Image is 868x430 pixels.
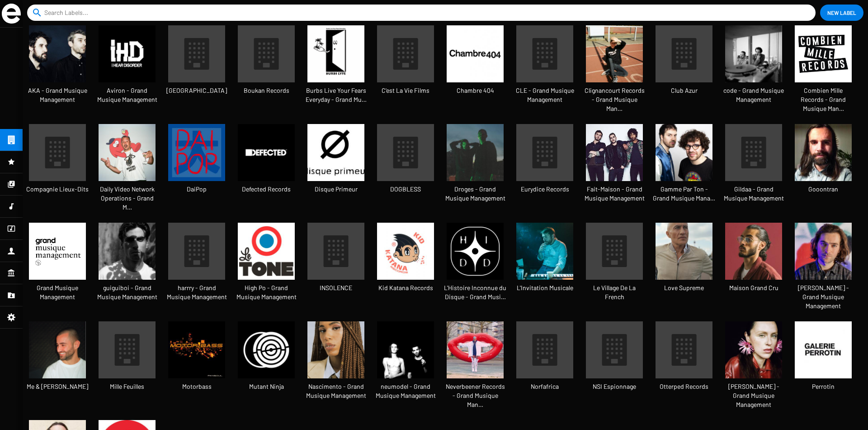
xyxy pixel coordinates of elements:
[301,382,371,400] span: Nascimento - Grand Musique Management
[725,25,782,82] img: Argentique-NB.jpg
[440,124,510,214] a: Droges - Grand Musique Management
[99,25,156,82] img: profile-pic_0.jpg
[307,321,364,378] img: Yndi.jpg
[231,86,301,95] span: Boukan Records
[788,185,858,194] span: Gooontran
[162,223,231,312] a: harrry - Grand Musique Management
[162,124,231,205] a: DaiPop
[440,185,510,203] span: Droges - Grand Musique Management
[371,382,440,400] span: neumodel - Grand Musique Management
[788,283,858,311] span: [PERSON_NAME] - Grand Musique Management
[510,124,580,205] a: Eurydice Records
[162,25,231,106] a: [GEOGRAPHIC_DATA]
[301,124,371,205] a: Disque Primeur
[92,124,162,223] a: Daily Video Network Operations - Grand M…
[440,223,510,312] a: L'Histoire Inconnue du Disque - Grand Musi…
[649,223,719,303] a: Love Supreme
[440,382,510,409] span: Neverbeener Records - Grand Musique Man…
[510,25,580,115] a: CLE - Grand Musique Management
[510,382,580,391] span: Norfafrica
[788,25,858,124] a: Combien Mille Records - Grand Musique Man…
[301,25,371,115] a: Burbs Live Your Fears Everyday - Grand Mu…
[719,86,788,104] span: code - Grand Musique Management
[231,283,301,301] span: High Po - Grand Musique Management
[23,25,92,115] a: AKA - Grand Musique Management
[440,25,510,106] a: Chambre 404
[440,321,510,420] a: Neverbeener Records - Grand Musique Man…
[788,321,858,402] a: Perrotin
[827,5,856,21] span: New Label
[231,25,301,106] a: Boukan Records
[371,223,440,303] a: Kid Katana Records
[99,223,156,280] img: Guillaume_Ferran_credit_Clemence_Losfeld.jpeg
[238,321,295,378] img: unnamed.jpg
[788,223,858,321] a: [PERSON_NAME] - Grand Musique Management
[649,283,719,292] span: Love Supreme
[162,382,231,391] span: Motorbass
[23,86,92,104] span: AKA - Grand Musique Management
[440,86,510,95] span: Chambre 404
[231,185,301,194] span: Defected Records
[580,382,649,391] span: NSI Espionnage
[23,283,92,301] span: Grand Musique Management
[447,223,504,280] img: HIDD_nb_500.jpg
[162,321,231,402] a: Motorbass
[301,86,371,104] span: Burbs Live Your Fears Everyday - Grand Mu…
[447,25,504,82] img: 558072_670340176319958_459625778_n.jpeg
[725,321,782,378] img: 000419860025-1-%28merci-de-crediter-Pierre-Ange-Carlotti%29.jpg
[510,86,580,104] span: CLE - Grand Musique Management
[510,283,580,292] span: L'Invitation Musicale
[307,124,364,181] img: L-43574-1345722951-2832-jpeg.jpg
[795,223,852,280] img: MATIAS_ENAUT_CREDIT-CLEMENT-HARPILLARD.jpeg
[162,86,231,95] span: [GEOGRAPHIC_DATA]
[719,185,788,203] span: Gildaa - Grand Musique Management
[447,124,504,181] img: Droges7-Ines-Karma.jpg
[231,223,301,312] a: High Po - Grand Musique Management
[795,25,852,82] img: telechargement.png
[371,185,440,194] span: DOGBLESS
[586,25,643,82] img: FAROE5.jpg
[719,283,788,292] span: Maison Grand Cru
[788,124,858,205] a: Gooontran
[377,321,434,378] img: GHz2nKFQ.jpeg
[29,321,86,378] img: Capture-d-ecran-2023-03-16-a-13-57-15_0.png
[649,86,719,95] span: Club Azur
[92,321,162,402] a: Mille Feuilles
[92,382,162,391] span: Mille Feuilles
[820,5,863,21] button: New Label
[238,124,295,181] img: Defected-Records.jpg
[29,25,86,82] img: aka.jpeg
[307,25,364,82] img: BURBS-LYFE-LOGO-1.png
[580,124,649,214] a: Fait-Maison - Grand Musique Management
[580,223,649,312] a: Le Village De La French
[371,86,440,95] span: C'est La Vie Films
[510,185,580,194] span: Eurydice Records
[2,4,21,24] img: grand-sigle.svg
[719,124,788,214] a: Gildaa - Grand Musique Management
[788,382,858,391] span: Perrotin
[580,86,649,113] span: Clignancourt Records - Grand Musique Man…
[649,25,719,106] a: Club Azur
[92,223,162,312] a: guiguiboi - Grand Musique Management
[92,86,162,104] span: Aviron - Grand Musique Management
[162,185,231,194] span: DaiPop
[725,223,782,280] img: deen-burbigo-retour-decembre.jpeg
[788,86,858,113] span: Combien Mille Records - Grand Musique Man…
[510,223,580,303] a: L'Invitation Musicale
[649,382,719,391] span: Otterped Records
[162,283,231,301] span: harrry - Grand Musique Management
[656,223,712,280] img: 026-46-%28c%29-Merci-de-crediter-Emma-Le-Doyen_0.jpg
[99,124,156,181] img: %28a-garder-pour-later%29-DVNO---CHTAH-%28merci-de-crediter-Matthieu-Couturier%29.jpg
[371,25,440,106] a: C'est La Vie Films
[656,124,712,181] img: Peur-Bleue-4.jpg
[510,321,580,402] a: Norfafrica
[238,223,295,280] img: avatars-000195342118-aql7fg-t500x500.jpg
[371,283,440,292] span: Kid Katana Records
[23,124,92,205] a: Compagnie Lieux-Dits
[649,185,719,203] span: Gamme Par Ton - Grand Musique Mana…
[231,382,301,391] span: Mutant Ninja
[23,382,92,391] span: Me & [PERSON_NAME]
[32,7,42,18] mat-icon: search
[92,25,162,115] a: Aviron - Grand Musique Management
[301,223,371,303] a: INSOLENCE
